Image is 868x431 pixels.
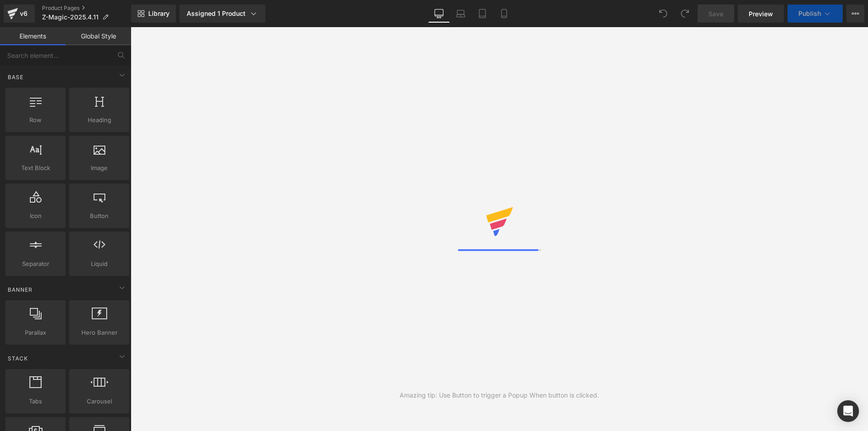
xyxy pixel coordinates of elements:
button: Redo [676,5,694,23]
a: New Library [131,5,176,23]
a: Product Pages [42,5,131,12]
div: Amazing tip: Use Button to trigger a Popup When button is clicked. [400,390,599,400]
div: v6 [18,8,29,19]
button: Undo [654,5,672,23]
a: Laptop [450,5,472,23]
div: Open Intercom Messenger [837,400,859,422]
a: Preview [738,5,784,23]
span: Heading [72,115,127,125]
span: Parallax [8,328,63,337]
span: Icon [8,211,63,221]
span: Save [708,9,723,19]
span: Base [7,73,24,81]
span: Liquid [72,259,127,269]
span: Stack [7,354,29,363]
span: Image [72,163,127,173]
button: More [846,5,864,23]
span: Library [148,9,170,18]
span: Button [72,211,127,221]
a: Tablet [472,5,493,23]
a: v6 [4,5,35,23]
span: Text Block [8,163,63,173]
span: Banner [7,285,33,294]
span: Preview [749,9,773,19]
div: Assigned 1 Product [187,9,258,18]
span: Z-Magic-2025.4.11 [42,14,99,21]
span: Carousel [72,397,127,406]
a: Desktop [428,5,450,23]
span: Publish [798,10,821,17]
span: Separator [8,259,63,269]
button: Publish [788,5,843,23]
a: Mobile [493,5,515,23]
span: Row [8,115,63,125]
span: Hero Banner [72,328,127,337]
span: Tabs [8,397,63,406]
a: Global Style [66,27,131,45]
